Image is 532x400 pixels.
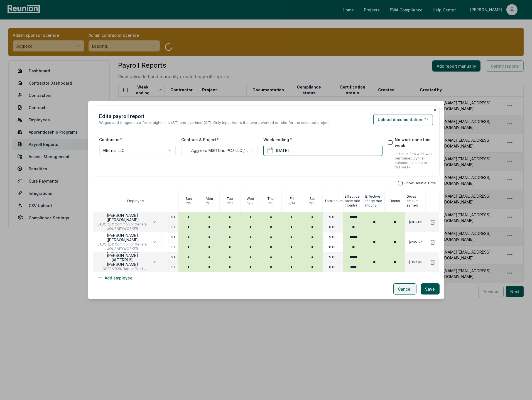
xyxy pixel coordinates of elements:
[97,271,148,276] span: JOURNEYWORKER
[247,201,254,205] p: 2 / 12
[97,267,148,271] span: OPERATOR: Bobcat/Skid Steer/Skid Loader
[395,137,433,148] label: No work done this week
[99,120,331,126] p: Wages and fringes data for straight time (ST) and overtime (OT). Only input hours that were worke...
[171,235,176,239] p: ST
[97,233,148,242] p: [PERSON_NAME] ([PERSON_NAME]
[409,220,422,224] p: $302.85
[329,255,337,259] p: 9.00
[171,265,176,269] p: OT
[329,215,337,219] p: 9.00
[186,197,192,201] p: Sun
[268,201,274,205] p: 2 / 13
[227,201,233,205] p: 2 / 11
[406,194,425,208] p: Gross amount earned
[288,201,295,205] p: 2 / 14
[206,197,213,201] p: Mon
[393,283,416,295] button: Cancel
[263,145,383,156] button: [DATE]
[405,181,436,185] span: Show Double Time
[329,235,337,239] p: 9.00
[409,240,422,244] p: $285.57
[171,215,176,219] p: ST
[263,137,292,143] label: Week ending
[171,245,176,249] p: OT
[329,245,337,249] p: 0.00
[97,247,148,251] span: JOURNEYWORKER
[99,137,122,143] label: Contractor
[247,197,254,201] p: Wed
[421,283,440,295] button: Save
[267,197,275,201] p: Thur
[329,225,337,229] p: 0.00
[97,222,148,227] span: LABORER: Common or General
[345,194,364,208] p: Effective base rate (hourly)
[97,213,148,222] p: [PERSON_NAME] ([PERSON_NAME]
[373,114,433,125] button: Upload documentation (1)
[309,201,315,205] p: 2 / 15
[310,197,315,201] p: Sat
[408,260,422,264] p: $367.83
[290,197,294,201] p: Fri
[171,255,176,259] p: ST
[93,272,137,283] button: Add employee
[97,227,148,231] span: JOURNEYWORKER
[97,249,148,267] p: [PERSON_NAME] [PERSON_NAME] (ALTERRUS) [PERSON_NAME]
[181,137,219,143] label: Contract & Project
[329,265,337,269] p: 0.00
[324,199,343,203] p: Total hours
[171,225,176,229] p: OT
[365,194,384,208] p: Effective fringe rate (hourly)
[97,242,148,247] span: LABORER: Common or General
[127,199,144,203] p: Employee
[99,112,331,120] h2: Edit a payroll report
[227,197,233,201] p: Tue
[390,199,400,203] p: Bonus
[395,152,433,170] p: Indicate if no work was performed by the selected contractor this week.
[206,201,213,205] p: 2 / 10
[186,201,191,205] p: 2 / 9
